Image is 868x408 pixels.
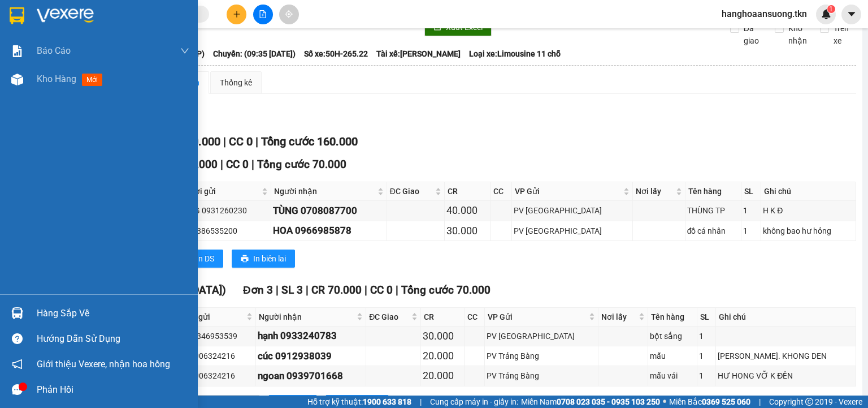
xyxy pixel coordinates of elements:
[718,350,854,362] div: [PERSON_NAME]. KHONG DEN
[279,5,299,24] button: aim
[401,284,491,297] span: Tổng cước 70.000
[220,76,252,89] div: Thống kê
[253,252,286,265] span: In biên lai
[763,204,854,217] div: H K Đ
[763,225,854,237] div: không bao hư hỏng
[488,311,587,323] span: VP Gửi
[259,311,355,323] span: Người nhận
[485,346,599,366] td: PV Trảng Bàng
[718,370,854,382] div: HƯ HONG VỠ K ĐỀN
[232,250,295,268] button: printerIn biên lai
[281,284,303,297] span: SL 3
[311,284,362,297] span: CR 70.000
[512,221,632,241] td: PV Tây Ninh
[687,204,739,217] div: THÙNG TP
[446,203,488,218] div: 40.000
[487,330,597,342] div: PV [GEOGRAPHIC_DATA]
[650,370,695,382] div: mẫu vải
[37,357,170,371] span: Giới thiệu Vexere, nhận hoa hồng
[274,185,375,197] span: Người nhận
[273,223,384,238] div: HOA 0966985878
[699,370,714,382] div: 1
[445,182,491,201] th: CR
[179,225,270,237] div: CƯ 0386535200
[827,5,835,13] sup: 1
[180,46,189,55] span: down
[369,311,409,323] span: ĐC Giao
[841,5,861,24] button: caret-down
[167,158,218,171] span: CR 70.000
[229,135,253,148] span: CC 0
[829,5,833,13] span: 1
[243,284,273,297] span: Đơn 3
[515,185,620,197] span: VP Gửi
[697,308,716,327] th: SL
[685,182,741,201] th: Tên hàng
[485,327,599,346] td: PV Tây Ninh
[514,204,630,217] div: PV [GEOGRAPHIC_DATA]
[650,350,695,362] div: mẫu
[37,74,76,84] span: Kho hàng
[601,311,636,323] span: Nơi lấy
[255,135,258,148] span: |
[469,48,561,60] span: Loại xe: Limousine 11 chỗ
[739,22,767,47] span: Đã giao
[11,74,23,85] img: warehouse-icon
[702,397,750,406] strong: 0369 525 060
[491,182,512,201] th: CC
[759,396,761,408] span: |
[376,48,461,60] span: Tài xế: [PERSON_NAME]
[821,9,831,19] img: icon-new-feature
[430,396,518,408] span: Cung cấp máy in - giấy in:
[465,308,485,327] th: CC
[829,22,857,47] span: Trên xe
[213,48,296,60] span: Chuyến: (09:35 [DATE])
[11,307,23,319] img: warehouse-icon
[307,396,411,408] span: Hỗ trợ kỹ thuật:
[485,366,599,386] td: PV Trảng Bàng
[421,308,465,327] th: CR
[12,333,23,344] span: question-circle
[223,135,226,148] span: |
[557,397,660,406] strong: 0708 023 035 - 0935 103 250
[12,359,23,370] span: notification
[173,330,254,342] div: ngọc 0346953539
[521,396,660,408] span: Miền Nam
[743,225,759,237] div: 1
[251,158,254,171] span: |
[761,182,856,201] th: Ghi chú
[37,381,189,398] div: Phản hồi
[12,384,23,395] span: message
[805,398,813,406] span: copyright
[180,185,260,197] span: Người gửi
[663,400,666,404] span: ⚪️
[716,308,856,327] th: Ghi chú
[743,204,759,217] div: 1
[390,185,433,197] span: ĐC Giao
[37,330,189,347] div: Hướng dẫn sử dụng
[11,45,23,57] img: solution-icon
[273,203,384,218] div: TÙNG 0708087700
[687,225,739,237] div: đồ cá nhân
[364,284,367,297] span: |
[423,348,462,364] div: 20.000
[173,350,254,362] div: bình 0906324216
[258,349,364,364] div: cúc 0912938039
[396,284,398,297] span: |
[179,204,270,217] div: DUNG 0931260230
[370,284,393,297] span: CC 0
[285,10,293,18] span: aim
[241,255,249,264] span: printer
[276,284,279,297] span: |
[174,311,244,323] span: Người gửi
[487,370,597,382] div: PV Trảng Bàng
[227,5,246,24] button: plus
[699,350,714,362] div: 1
[713,7,816,21] span: hanghoaansuong.tkn
[363,397,411,406] strong: 1900 633 818
[423,328,462,344] div: 30.000
[512,201,632,221] td: PV Tây Ninh
[220,158,223,171] span: |
[173,370,254,382] div: bình 0906324216
[669,396,750,408] span: Miền Bắc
